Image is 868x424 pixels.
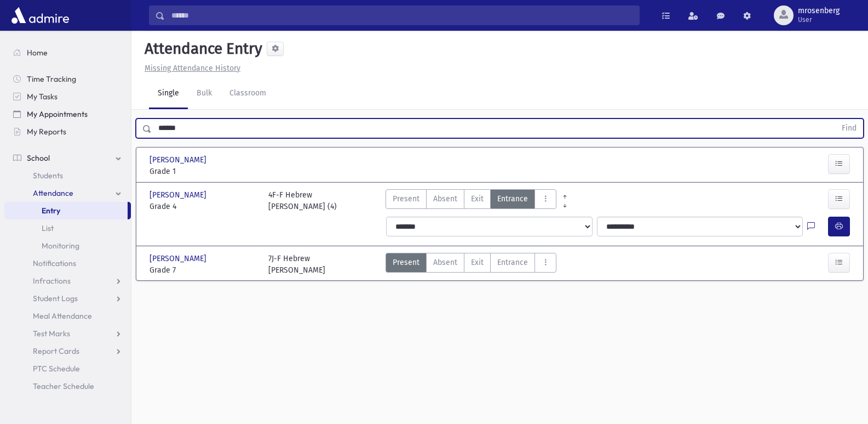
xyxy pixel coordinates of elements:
[4,307,131,325] a: Meal Attendance
[471,193,484,205] span: Exit
[27,92,58,101] span: My Tasks
[27,74,76,84] span: Time Tracking
[4,342,131,360] a: Report Cards
[33,276,71,286] span: Infractions
[4,360,131,377] a: PTC Schedule
[433,257,457,268] span: Absent
[33,364,80,374] span: PTC Schedule
[140,39,262,58] h5: Attendance Entry
[27,127,66,137] span: My Reports
[268,189,337,212] div: 4F-F Hebrew [PERSON_NAME] (4)
[4,377,131,395] a: Teacher Schedule
[150,166,257,177] span: Grade 1
[33,258,76,268] span: Notifications
[150,154,209,166] span: [PERSON_NAME]
[165,5,639,25] input: Search
[4,149,131,167] a: School
[393,193,419,205] span: Present
[9,4,72,26] img: AdmirePro
[4,272,131,290] a: Infractions
[798,15,840,24] span: User
[33,293,78,303] span: Student Logs
[140,64,240,73] a: Missing Attendance History
[471,257,484,268] span: Exit
[42,241,79,251] span: Monitoring
[4,167,131,184] a: Students
[150,201,257,212] span: Grade 4
[33,311,92,321] span: Meal Attendance
[433,193,457,205] span: Absent
[835,119,863,138] button: Find
[27,109,88,119] span: My Appointments
[27,153,50,163] span: School
[221,78,275,109] a: Classroom
[149,78,188,109] a: Single
[4,123,131,140] a: My Reports
[497,257,528,268] span: Entrance
[4,184,131,202] a: Attendance
[386,253,556,276] div: AttTypes
[145,64,240,73] u: Missing Attendance History
[4,219,131,237] a: List
[4,202,128,219] a: Entry
[798,7,840,15] span: mrosenberg
[33,381,94,391] span: Teacher Schedule
[150,189,209,201] span: [PERSON_NAME]
[188,78,221,109] a: Bulk
[42,206,60,216] span: Entry
[386,189,556,212] div: AttTypes
[268,253,325,276] div: 7J-F Hebrew [PERSON_NAME]
[4,44,131,61] a: Home
[393,257,419,268] span: Present
[33,346,79,356] span: Report Cards
[4,88,131,105] a: My Tasks
[150,264,257,276] span: Grade 7
[27,48,48,58] span: Home
[497,193,528,205] span: Entrance
[33,188,73,198] span: Attendance
[4,105,131,123] a: My Appointments
[33,171,63,180] span: Students
[33,329,70,338] span: Test Marks
[4,70,131,88] a: Time Tracking
[4,290,131,307] a: Student Logs
[42,223,54,233] span: List
[4,237,131,255] a: Monitoring
[4,255,131,272] a: Notifications
[150,253,209,264] span: [PERSON_NAME]
[4,325,131,342] a: Test Marks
